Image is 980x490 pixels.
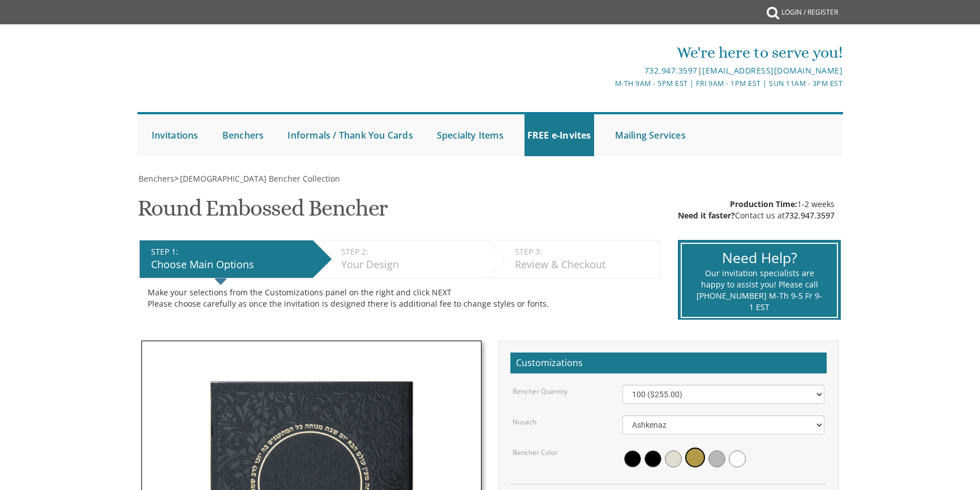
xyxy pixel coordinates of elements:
h2: Customizations [510,353,827,374]
a: Specialty Items [434,114,506,156]
div: Need Help? [696,248,822,268]
div: STEP 1: [151,246,307,257]
a: [DEMOGRAPHIC_DATA] Bencher Collection [179,173,340,184]
span: Need it faster? [678,210,735,221]
a: Invitations [149,114,201,156]
span: [DEMOGRAPHIC_DATA] Bencher Collection [180,173,340,184]
a: Mailing Services [612,114,689,156]
span: Benchers [139,173,174,184]
div: Your Design [341,257,481,272]
div: Our invitation specialists are happy to assist you! Please call [PHONE_NUMBER] M-Th 9-5 Fr 9-1 EST [696,268,822,313]
div: Make your selections from the Customizations panel on the right and click NEXT Please choose care... [148,287,652,310]
a: [EMAIL_ADDRESS][DOMAIN_NAME] [702,65,843,76]
span: > [174,173,340,184]
div: M-Th 9am - 5pm EST | Fri 9am - 1pm EST | Sun 11am - 3pm EST [373,78,843,89]
div: We're here to serve you! [373,41,843,64]
label: Bencher Color [513,448,558,457]
div: Choose Main Options [151,257,307,272]
a: Benchers [137,173,174,184]
div: | [373,64,843,78]
a: 732.947.3597 [644,65,698,76]
div: 1-2 weeks Contact us at [678,199,835,221]
div: STEP 3: [515,246,654,257]
a: Informals / Thank You Cards [285,114,415,156]
div: STEP 2: [341,246,481,257]
h1: Round Embossed Bencher [137,196,388,229]
a: FREE e-Invites [525,114,594,156]
label: Bencher Quantity [513,386,568,396]
label: Nusach [513,417,536,427]
div: Review & Checkout [515,257,654,272]
a: Benchers [220,114,267,156]
span: Production Time: [730,199,797,209]
a: 732.947.3597 [785,210,835,221]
